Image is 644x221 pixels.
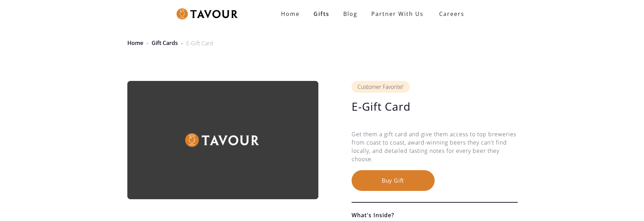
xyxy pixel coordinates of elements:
[127,39,143,47] a: Home
[352,100,518,113] h1: E-Gift Card
[439,7,464,21] strong: Careers
[336,7,364,21] a: Blog
[352,130,518,170] div: Get them a gift card and give them access to top breweries from coast to coast, award-winning bee...
[186,39,213,47] div: E-Gift Card
[307,7,336,21] a: Gifts
[352,81,410,93] div: Customer Favorite!
[352,170,435,191] button: Buy Gift
[152,39,178,47] a: Gift Cards
[352,211,518,219] h6: What's Inside?
[281,10,300,18] strong: Home
[430,4,470,24] a: Careers
[364,7,430,21] a: partner with us
[274,7,307,21] a: Home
